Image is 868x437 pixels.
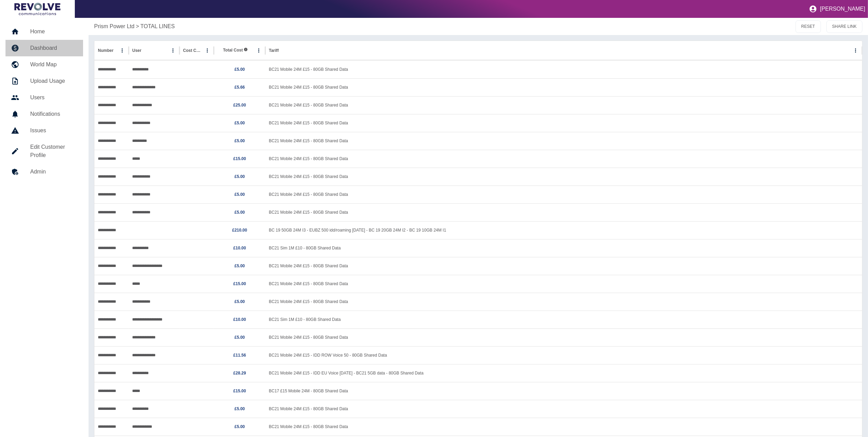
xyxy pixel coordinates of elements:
[30,44,78,52] h5: Dashboard
[5,164,83,180] a: Admin
[265,239,862,257] div: BC21 Sim 1M £10 - 80GB Shared Data
[5,89,83,106] a: Users
[136,22,139,31] p: >
[233,353,246,358] a: £11.56
[234,264,245,268] a: £5.00
[233,103,246,108] a: £25.00
[233,389,246,393] a: £15.00
[234,121,245,125] a: £5.00
[265,328,862,346] div: BC21 Mobile 24M £15 - 80GB Shared Data
[140,22,175,31] a: TOTAL LINES
[234,210,245,215] a: £5.00
[183,48,202,53] div: Cost Centre
[5,56,83,73] a: World Map
[5,23,83,40] a: Home
[223,47,248,53] span: Total Cost includes both fixed and variable costs.
[5,122,83,139] a: Issues
[265,132,862,150] div: BC21 Mobile 24M £15 - 80GB Shared Data
[233,156,246,161] a: £15.00
[232,228,247,233] a: £210.00
[265,203,862,221] div: BC21 Mobile 24M £15 - 80GB Shared Data
[820,6,865,12] p: [PERSON_NAME]
[265,78,862,96] div: BC21 Mobile 24M £15 - 80GB Shared Data
[806,2,868,16] button: [PERSON_NAME]
[234,299,245,304] a: £5.00
[168,46,178,55] button: User column menu
[30,126,78,135] h5: Issues
[234,67,245,72] a: £5.00
[265,346,862,364] div: BC21 Mobile 24M £15 - IDD ROW Voice 50 - 80GB Shared Data
[265,400,862,418] div: BC21 Mobile 24M £15 - 80GB Shared Data
[265,275,862,293] div: BC21 Mobile 24M £15 - 80GB Shared Data
[234,138,245,143] a: £5.00
[117,46,127,55] button: Number column menu
[265,186,862,203] div: BC21 Mobile 24M £15 - 80GB Shared Data
[234,424,245,429] a: £5.00
[254,46,264,55] button: Total Cost column menu
[265,60,862,78] div: BC21 Mobile 24M £15 - 80GB Shared Data
[30,77,78,85] h5: Upload Usage
[30,168,78,176] h5: Admin
[30,93,78,102] h5: Users
[265,382,862,400] div: BC17 £15 Mobile 24M - 80GB Shared Data
[826,20,863,33] button: SHARE LINK
[269,48,279,53] div: Tariff
[30,143,78,159] h5: Edit Customer Profile
[233,371,246,376] a: £28.29
[265,96,862,114] div: BC21 Mobile 24M £15 - 80GB Shared Data
[265,114,862,132] div: BC21 Mobile 24M £15 - 80GB Shared Data
[265,150,862,168] div: BC21 Mobile 24M £15 - 80GB Shared Data
[5,106,83,122] a: Notifications
[132,48,141,53] div: User
[94,22,134,31] a: Prism Power Ltd
[98,48,113,53] div: Number
[851,46,860,55] button: Tariff column menu
[265,364,862,382] div: BC21 Mobile 24M £15 - IDD EU Voice 250 - BC21 5GB data - 80GB Shared Data
[233,281,246,286] a: £15.00
[265,257,862,275] div: BC21 Mobile 24M £15 - 80GB Shared Data
[265,168,862,186] div: BC21 Mobile 24M £15 - 80GB Shared Data
[202,46,212,55] button: Cost Centre column menu
[265,311,862,328] div: BC21 Sim 1M £10 - 80GB Shared Data
[234,335,245,340] a: £5.00
[234,192,245,197] a: £5.00
[234,406,245,411] a: £5.00
[796,20,821,33] button: RESET
[265,293,862,311] div: BC21 Mobile 24M £15 - 80GB Shared Data
[5,73,83,89] a: Upload Usage
[30,27,78,36] h5: Home
[234,174,245,179] a: £5.00
[265,418,862,436] div: BC21 Mobile 24M £15 - 80GB Shared Data
[14,3,60,15] img: Logo
[30,110,78,118] h5: Notifications
[265,221,862,239] div: BC 19 50GB 24M I3 - EUBZ 500 idd/roaming 24 - BC 19 20GB 24M I2 - BC 19 10GB 24M I1
[5,40,83,56] a: Dashboard
[5,139,83,164] a: Edit Customer Profile
[233,317,246,322] a: £10.00
[233,246,246,250] a: £10.00
[30,60,78,69] h5: World Map
[234,85,245,90] a: £5.66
